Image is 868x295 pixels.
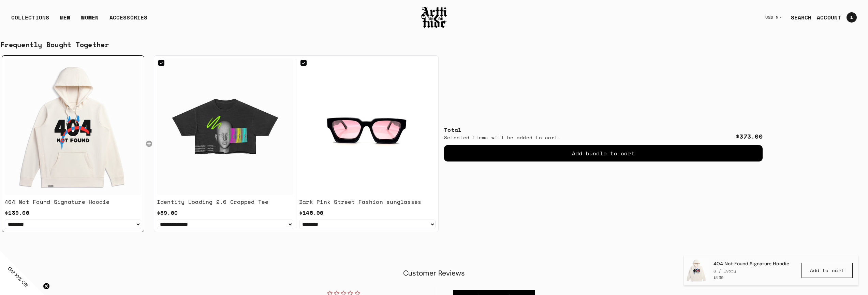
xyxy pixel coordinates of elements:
[444,126,561,134] div: Total
[235,268,633,278] h2: Customer Reviews
[6,265,30,289] span: Get 10% Off
[43,283,50,290] button: Close teaser
[736,132,763,141] span: $373.00
[0,40,868,50] div: Frequently Bought Together
[157,58,293,195] img: Identity Loading 2.0 Cropped Tee
[713,268,789,274] div: S / Ivory
[5,209,29,217] span: $139.00
[841,10,857,25] a: Open cart
[801,263,853,278] button: Add to cart
[811,11,841,24] a: ACCOUNT
[81,13,99,27] a: WOMEN
[765,15,778,20] span: USD $
[299,198,422,206] div: Dark Pink Street Fashion sunglasses
[11,13,49,27] div: COLLECTIONS
[157,220,293,229] select: Pick variant
[299,58,436,195] img: Dark Pink Street Fashion sunglasses
[5,58,141,195] img: 404 Not Found Signature Hoodie
[713,275,724,280] span: $139
[5,220,141,229] select: Pick variant
[785,11,812,24] a: SEARCH
[850,15,853,19] span: 1
[444,145,763,161] div: Add bundle to cart
[60,13,70,27] a: MEN
[444,134,561,141] div: Selected items will be added to cart.
[299,220,436,229] select: Pick variant
[6,13,153,27] ul: Main navigation
[761,10,785,25] button: USD $
[299,209,324,217] span: $145.00
[157,209,178,217] span: $89.00
[684,258,709,283] img: 404 Not Found Signature Hoodie
[109,13,147,27] div: ACCESSORIES
[421,6,448,29] img: Arttitude
[810,267,844,274] span: Add to cart
[713,261,789,267] span: 404 Not Found Signature Hoodie
[5,198,110,206] div: 404 Not Found Signature Hoodie
[157,198,269,206] div: Identity Loading 2.0 Cropped Tee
